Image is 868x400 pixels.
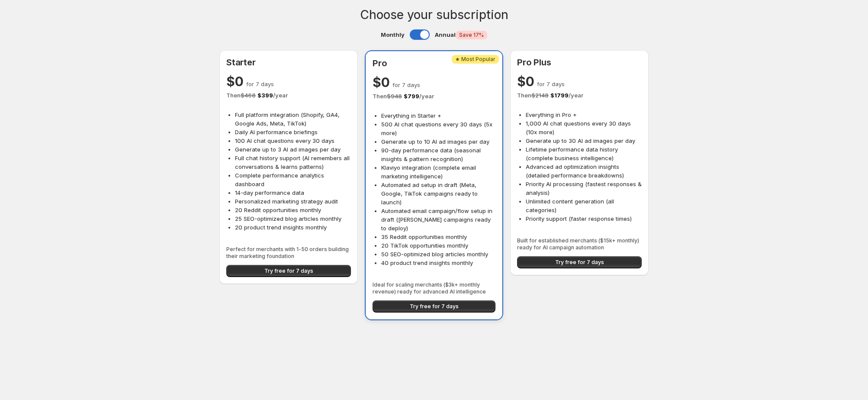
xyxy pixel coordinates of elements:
[526,136,642,145] li: Generate up to 30 AI ad images per day
[373,58,495,68] h2: Pro
[455,56,495,63] span: ★ Most Popular
[373,281,495,295] span: Ideal for scaling merchants ($3k+ monthly revenue) ready for advanced AI intelligence
[373,92,495,100] p: Then / year
[381,137,495,146] li: Generate up to 10 AI ad images per day
[235,128,351,136] li: Daily AI performance briefings
[226,246,351,260] span: Perfect for merchants with 1-50 orders building their marketing foundation
[235,223,351,232] li: 20 product trend insights monthly
[381,146,495,163] li: 90-day performance data (seasonal insights & pattern recognition)
[387,93,402,100] span: $ 948
[235,145,351,154] li: Generate up to 3 AI ad images per day
[373,300,495,313] button: Try free for 7 days
[531,92,549,99] span: $ 2148
[381,111,495,120] li: Everything in Starter +
[526,119,642,136] li: 1,000 AI chat questions every 30 days (10x more)
[381,258,495,267] li: 40 product trend insights monthly
[381,232,495,241] li: 35 Reddit opportunities monthly
[235,110,351,128] li: Full platform integration (Shopify, GA4, Google Ads, Meta, TikTok)
[360,10,508,19] h1: Choose your subscription
[392,81,420,88] span: for 7 days
[235,154,351,171] li: Full chat history support (AI remembers all conversations & learns patterns)
[404,93,419,100] span: $ 799
[550,92,569,99] span: $ 1799
[241,92,256,99] span: $ 468
[526,162,642,180] li: Advanced ad optimization insights (detailed performance breakdowns)
[381,241,495,250] li: 20 TikTok opportunities monthly
[226,57,351,68] h2: Starter
[517,73,642,90] p: $0
[526,197,642,214] li: Unlimited content generation (all categories)
[517,256,642,268] button: Try free for 7 days
[226,265,351,277] button: Try free for 7 days
[257,92,273,99] span: $ 399
[226,91,351,100] p: Then / year
[264,268,313,274] span: Try free for 7 days
[555,259,604,266] span: Try free for 7 days
[526,214,642,223] li: Priority support (faster response times)
[381,181,495,206] li: Automated ad setup in draft (Meta, Google, TikTok campaigns ready to launch)
[526,145,642,162] li: Lifetime performance data history (complete business intelligence)
[226,73,351,90] p: $0
[235,197,351,206] li: Personalized marketing strategy audit
[246,81,274,87] span: for 7 days
[381,163,495,181] li: Klaviyo integration (complete email marketing intelligence)
[235,171,351,188] li: Complete performance analytics dashboard
[235,214,351,223] li: 25 SEO-optimized blog articles monthly
[381,250,495,258] li: 50 SEO-optimized blog articles monthly
[381,120,495,137] li: 500 AI chat questions every 30 days (5x more)
[235,188,351,197] li: 14-day performance data
[537,81,565,87] span: for 7 days
[410,303,459,310] span: Try free for 7 days
[526,180,642,197] li: Priority AI processing (fastest responses & analysis)
[526,110,642,119] li: Everything in Pro +
[435,30,487,39] span: Annual
[517,57,642,68] h2: Pro Plus
[235,136,351,145] li: 100 AI chat questions every 30 days
[517,237,642,251] span: Built for established merchants ($15k+ monthly) ready for AI campaign automation
[235,206,351,214] li: 20 Reddit opportunities monthly
[459,32,484,39] span: Save 17%
[381,206,495,232] li: Automated email campaign/flow setup in draft ([PERSON_NAME] campaigns ready to deploy)
[517,91,642,100] p: Then / year
[381,30,405,39] span: Monthly
[373,74,495,91] p: $0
